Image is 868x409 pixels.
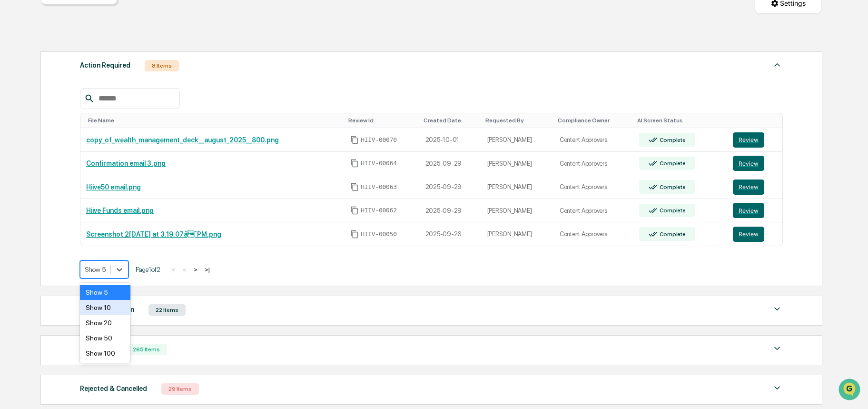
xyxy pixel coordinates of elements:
div: Toggle SortBy [735,117,779,124]
div: Show 20 [80,315,130,330]
button: Review [733,156,764,171]
td: [PERSON_NAME] [482,152,554,176]
td: [PERSON_NAME] [482,175,554,199]
div: Rejected & Cancelled [80,382,147,395]
td: 2025-09-26 [420,222,482,246]
span: HIIV-00064 [361,160,397,167]
div: Show 100 [80,346,130,361]
span: Copy Id [350,136,359,144]
span: Copy Id [350,183,359,191]
td: [PERSON_NAME] [482,199,554,223]
a: Hiive50 email.png [86,183,141,191]
a: Screenshot 2[DATE] at 3.19.07â¯PM.png [86,230,221,238]
div: Complete [658,231,686,238]
div: Show 5 [80,285,130,300]
a: 🗄️Attestations [65,116,122,133]
a: Review [733,180,777,195]
div: Complete [658,160,686,167]
button: Review [733,180,764,195]
div: Start new chat [32,73,156,82]
button: Review [733,227,764,242]
a: Review [733,132,777,148]
a: Review [733,227,777,242]
div: 29 Items [161,383,199,395]
div: Action Required [80,59,130,71]
a: Review [733,156,777,171]
td: 2025-10-01 [420,128,482,152]
span: Copy Id [350,230,359,239]
td: Content Approvers [554,128,633,152]
a: 🔎Data Lookup [6,134,64,151]
div: Complete [658,137,686,143]
span: HIIV-00063 [361,183,397,191]
button: Review [733,203,764,218]
button: |< [168,266,178,274]
img: caret [771,343,783,354]
span: HIIV-00050 [361,230,397,238]
div: We're available if you need us! [32,82,120,90]
a: Hiive Funds email.png [86,207,154,214]
div: 🗄️ [69,121,77,129]
div: Toggle SortBy [558,117,630,124]
div: 265 Items [126,344,167,355]
button: < [180,266,189,274]
div: 22 Items [148,304,186,316]
td: 2025-09-29 [420,199,482,223]
span: HIIV-00062 [361,207,397,214]
button: Start new chat [162,76,173,87]
div: Toggle SortBy [348,117,416,124]
td: 2025-09-29 [420,152,482,176]
div: Complete [658,207,686,214]
span: Data Lookup [19,138,60,148]
div: Toggle SortBy [88,117,341,124]
span: Copy Id [350,206,359,215]
a: Powered byPylon [67,161,115,169]
p: How can we help? [10,20,173,35]
button: > [191,266,200,274]
td: Content Approvers [554,222,633,246]
a: copy_of_wealth_management_deck__august_2025__800.png [86,136,279,144]
span: Preclearance [19,120,61,130]
img: 1746055101610-c473b297-6a78-478c-a979-82029cc54cd1 [10,73,27,90]
div: Toggle SortBy [485,117,550,124]
a: 🖐️Preclearance [6,116,65,133]
a: Review [733,203,777,218]
img: caret [771,303,783,315]
div: Toggle SortBy [424,117,478,124]
span: Copy Id [350,159,359,168]
a: Confirmation email 3.png [86,160,166,167]
button: Review [733,132,764,148]
td: Content Approvers [554,152,633,176]
div: Complete [658,184,686,190]
div: 🔎 [10,139,17,147]
td: [PERSON_NAME] [482,128,554,152]
div: 🖐️ [10,121,17,129]
iframe: Open customer support [838,378,863,403]
span: Attestations [79,120,118,130]
img: caret [771,382,783,394]
span: Pylon [95,161,115,169]
div: Show 50 [80,330,130,346]
img: caret [771,59,783,70]
td: Content Approvers [554,199,633,223]
span: HIIV-00070 [361,136,397,144]
button: >| [202,266,213,274]
td: 2025-09-29 [420,175,482,199]
td: Content Approvers [554,175,633,199]
span: Page 1 of 2 [136,266,160,273]
div: 8 Items [145,60,179,71]
div: Show 10 [80,300,130,315]
div: Toggle SortBy [637,117,723,124]
td: [PERSON_NAME] [482,222,554,246]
